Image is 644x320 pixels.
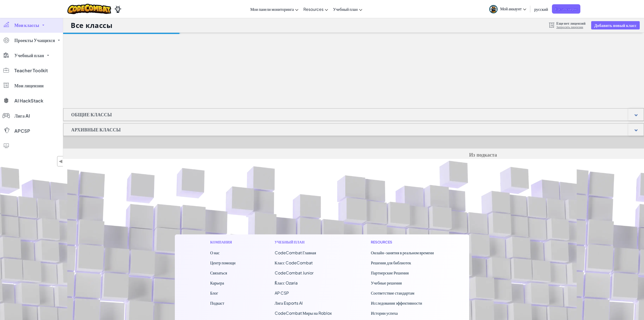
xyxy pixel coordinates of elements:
[14,83,44,88] span: Мои лицензии
[59,158,63,165] span: ◀
[275,280,298,286] a: ٌКласс Ozaria
[371,310,398,316] a: Истории успеха
[489,5,498,13] img: avatar
[14,68,48,73] span: Teacher Toolkit
[63,123,129,136] h1: Архивные классы
[331,2,365,16] a: Учебный план
[333,7,358,12] span: Учебный план
[250,7,294,12] span: Мои панели мониторинга
[275,290,289,296] a: AP CSP
[371,300,422,306] a: Исследования эффективности
[371,270,409,275] a: Партнерские Решения
[371,250,434,255] a: Онлайн-занятия в реальном времени
[275,310,332,316] a: CodeCombat Миры на Roblox
[248,2,301,16] a: Мои панели мониторинга
[500,6,526,11] span: Мой аккаунт
[487,1,529,17] a: Мой аккаунт
[534,7,548,12] span: русский
[303,7,324,12] span: Resources
[210,300,224,306] a: Подкаст
[532,2,551,16] a: русский
[275,300,303,306] a: Лига Esports AI
[371,290,414,296] a: Соответствие стандартам
[14,38,55,43] span: Проекты Учащихся
[371,239,434,245] h1: Resources
[275,239,332,245] h1: Учебный план
[71,20,113,30] h1: Все классы
[371,260,411,265] a: Решения для библиотек
[210,151,497,159] h5: Из подкаста
[556,25,586,29] a: Запросить лицензии
[210,239,235,245] h1: Компания
[552,4,581,14] a: Сделать запрос
[14,114,30,118] span: Лига AI
[210,270,227,275] span: Связаться
[14,98,43,103] span: AI HackStack
[275,260,313,265] a: Класс CodeCombat
[14,23,39,27] span: Мои классы
[591,21,639,29] button: Добавить новый класс
[275,250,316,255] span: CodeCombat Главная
[301,2,331,16] a: Resources
[556,21,586,25] span: Еще нет лицензий
[114,5,122,13] img: Ozaria
[210,260,235,265] a: Центр помощи
[67,4,111,14] img: CodeCombat logo
[275,270,313,275] a: CodeCombat Junior
[14,53,44,58] span: Учебный план
[371,280,402,286] a: Учебные решения
[210,280,224,286] a: Карьера
[63,108,120,121] h1: Общие классы
[210,290,218,296] a: Блог
[210,250,219,255] a: О нас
